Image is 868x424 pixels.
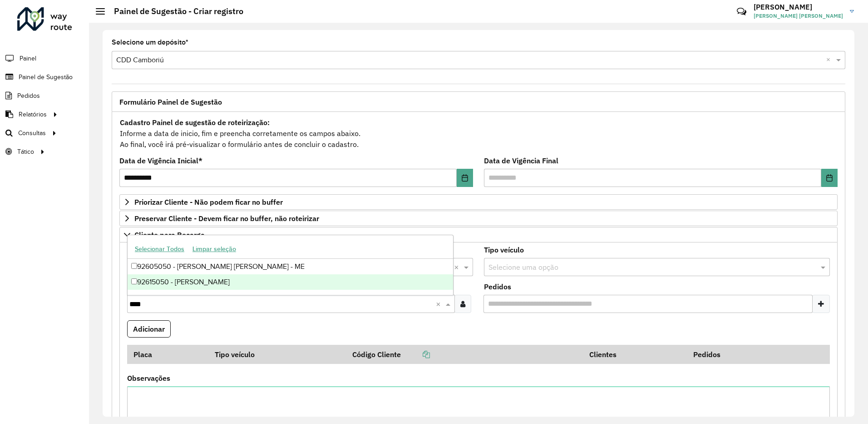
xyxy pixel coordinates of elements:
span: Cliente para Recarga [134,231,205,238]
button: Limpar seleção [188,242,240,256]
span: Painel de Sugestão [19,72,73,82]
span: [PERSON_NAME] [PERSON_NAME] [754,12,843,20]
span: Preservar Cliente - Devem ficar no buffer, não roteirizar [134,215,319,222]
label: Selecione um depósito [112,37,188,48]
div: 92615050 - [PERSON_NAME] [128,274,453,290]
a: Priorizar Cliente - Não podem ficar no buffer [119,194,838,210]
th: Tipo veículo [209,345,346,364]
a: Cliente para Recarga [119,227,838,242]
a: Preservar Cliente - Devem ficar no buffer, não roteirizar [119,211,838,226]
button: Selecionar Todos [131,242,188,256]
button: Choose Date [821,169,838,187]
label: Pedidos [484,281,511,292]
button: Choose Date [457,169,473,187]
label: Observações [127,373,170,384]
th: Código Cliente [346,345,583,364]
span: Painel [20,54,36,63]
label: Data de Vigência Inicial [119,155,202,166]
th: Pedidos [687,345,791,364]
span: Relatórios [19,110,47,119]
span: Clear all [826,55,834,66]
span: Consultas [18,128,46,138]
span: Formulário Painel de Sugestão [119,98,222,106]
strong: Cadastro Painel de sugestão de roteirização: [120,118,270,127]
label: Tipo veículo [484,244,524,255]
a: Copiar [401,350,430,359]
button: Adicionar [127,320,171,338]
div: Informe a data de inicio, fim e preencha corretamente os campos abaixo. Ao final, você irá pré-vi... [119,116,838,150]
a: Contato Rápido [732,2,751,21]
span: Tático [17,147,34,156]
div: 92605050 - [PERSON_NAME] [PERSON_NAME] - ME [128,259,453,274]
ng-dropdown-panel: Options list [127,235,454,295]
span: Clear all [436,298,444,309]
label: Data de Vigência Final [484,155,558,166]
th: Clientes [583,345,687,364]
span: Clear all [454,262,462,273]
th: Placa [127,345,209,364]
span: Priorizar Cliente - Não podem ficar no buffer [134,198,283,206]
h2: Painel de Sugestão - Criar registro [105,6,243,16]
h3: [PERSON_NAME] [754,3,843,11]
span: Pedidos [17,91,40,101]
